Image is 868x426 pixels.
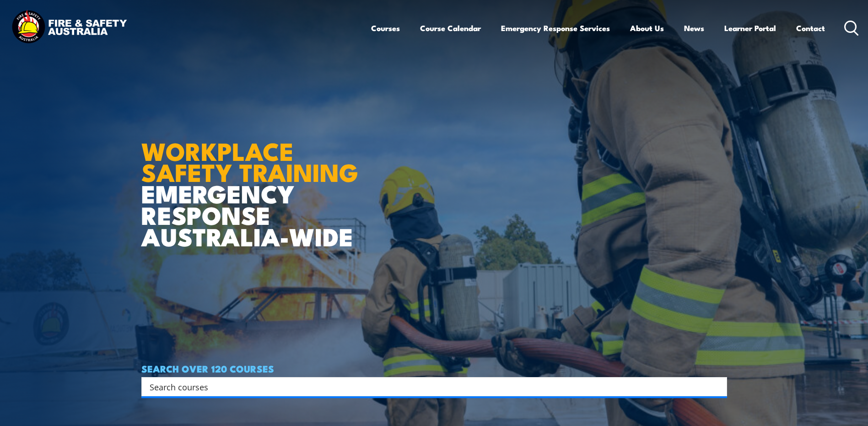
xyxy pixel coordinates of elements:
a: Courses [371,16,400,40]
input: Search input [150,380,707,394]
a: About Us [630,16,664,40]
a: Contact [796,16,825,40]
strong: WORKPLACE SAFETY TRAINING [141,131,358,191]
button: Search magnifier button [711,380,724,393]
h1: EMERGENCY RESPONSE AUSTRALIA-WIDE [141,117,365,247]
a: News [684,16,704,40]
a: Learner Portal [724,16,776,40]
a: Emergency Response Services [501,16,610,40]
form: Search form [151,380,709,393]
h4: SEARCH OVER 120 COURSES [141,363,727,373]
a: Course Calendar [420,16,481,40]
